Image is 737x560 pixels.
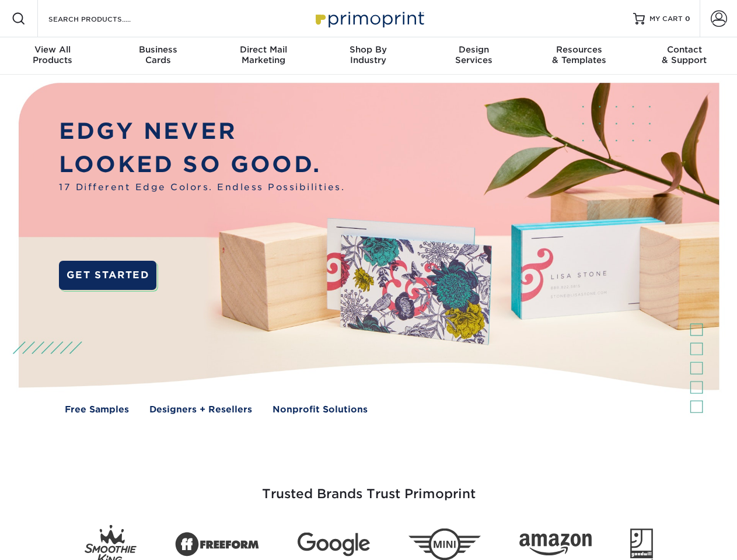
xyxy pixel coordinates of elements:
img: Primoprint [310,6,427,31]
a: Resources& Templates [526,37,631,75]
p: LOOKED SO GOOD. [59,148,345,181]
input: SEARCH PRODUCTS..... [47,12,161,26]
div: & Templates [526,44,631,65]
span: 0 [685,15,690,23]
a: GET STARTED [59,261,156,290]
a: Contact& Support [632,37,737,75]
span: Resources [526,44,631,55]
span: 17 Different Edge Colors. Endless Possibilities. [59,181,345,194]
span: Business [105,44,210,55]
div: Marketing [211,44,316,65]
img: Goodwill [630,528,653,560]
span: Shop By [316,44,421,55]
span: Contact [632,44,737,55]
a: DesignServices [421,37,526,75]
div: Cards [105,44,210,65]
div: & Support [632,44,737,65]
a: Nonprofit Solutions [273,403,368,416]
a: Direct MailMarketing [211,37,316,75]
a: Shop ByIndustry [316,37,421,75]
img: Amazon [519,534,592,556]
span: Direct Mail [211,44,316,55]
div: Services [421,44,526,65]
img: Google [298,533,370,556]
div: Industry [316,44,421,65]
a: Designers + Resellers [149,403,252,416]
p: EDGY NEVER [59,115,345,148]
a: BusinessCards [105,37,210,75]
a: Free Samples [65,403,129,416]
span: Design [421,44,526,55]
span: MY CART [649,14,683,24]
h3: Trusted Brands Trust Primoprint [27,459,710,516]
